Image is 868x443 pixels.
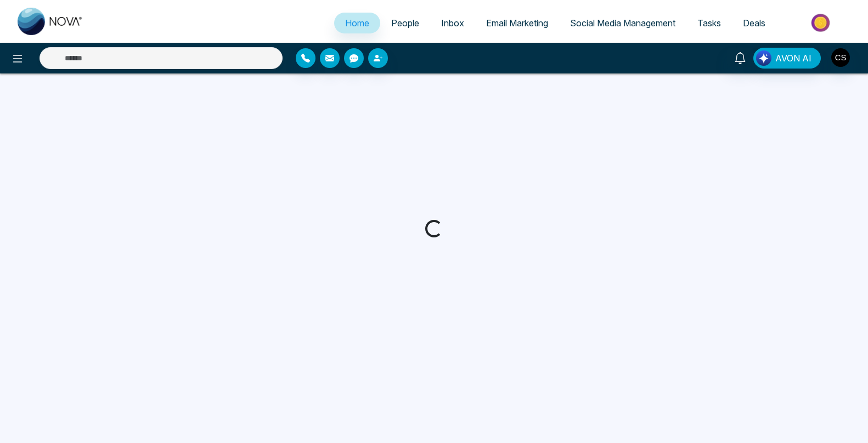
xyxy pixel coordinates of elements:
[756,50,771,66] img: Lead Flow
[559,13,686,33] a: Social Media Management
[475,13,559,33] a: Email Marketing
[18,8,83,35] img: Nova CRM Logo
[732,13,776,33] a: Deals
[831,48,850,67] img: User Avatar
[775,52,811,65] span: AVON AI
[334,13,380,33] a: Home
[441,18,464,29] span: Inbox
[686,13,732,33] a: Tasks
[570,18,675,29] span: Social Media Management
[380,13,430,33] a: People
[345,18,369,29] span: Home
[782,10,861,35] img: Market-place.gif
[391,18,419,29] span: People
[697,18,721,29] span: Tasks
[743,18,765,29] span: Deals
[486,18,548,29] span: Email Marketing
[430,13,475,33] a: Inbox
[753,48,821,69] button: AVON AI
